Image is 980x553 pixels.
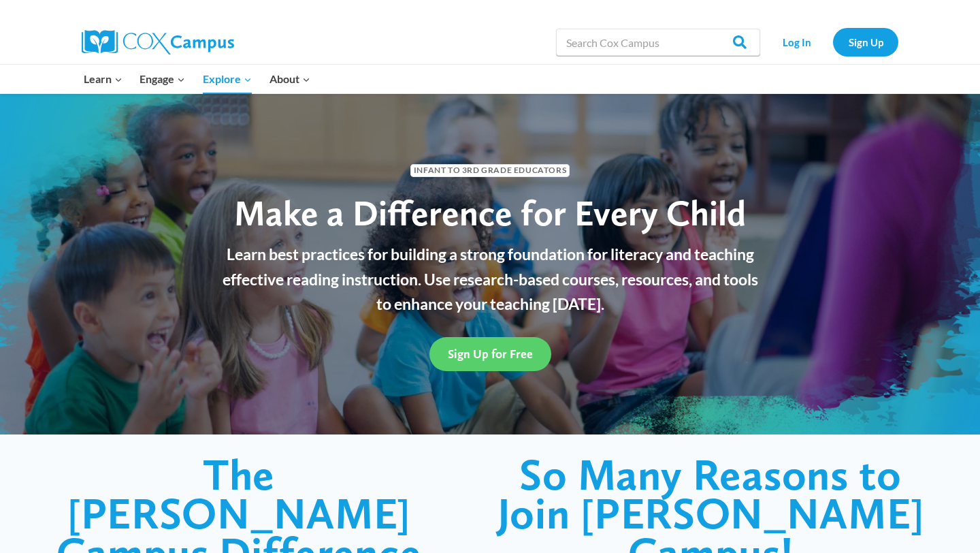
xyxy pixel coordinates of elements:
[234,191,746,234] span: Make a Difference for Every Child
[556,29,760,56] input: Search Cox Campus
[448,347,533,361] span: Sign Up for Free
[429,337,551,370] a: Sign Up for Free
[833,28,898,56] a: Sign Up
[84,70,122,88] span: Learn
[214,242,766,317] p: Learn best practices for building a strong foundation for literacy and teaching effective reading...
[269,70,310,88] span: About
[75,65,318,93] nav: Primary Navigation
[82,30,234,54] img: Cox Campus
[410,164,570,177] span: Infant to 3rd Grade Educators
[203,70,252,88] span: Explore
[140,70,185,88] span: Engage
[767,28,826,56] a: Log In
[767,28,898,56] nav: Secondary Navigation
